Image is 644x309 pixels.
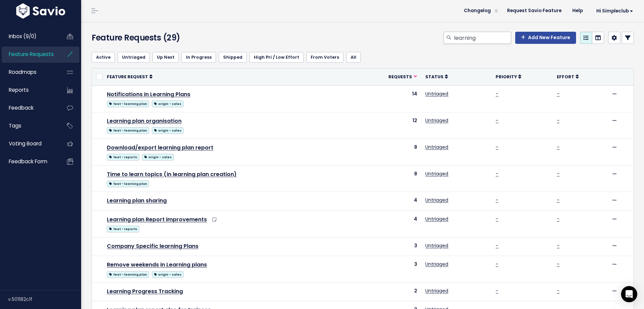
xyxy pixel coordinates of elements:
[152,101,184,107] span: origin - sales
[107,117,182,125] a: Learning plan organisation
[425,261,448,268] a: Untriaged
[355,210,421,237] td: 4
[107,74,148,80] span: Feature Request
[8,290,81,308] div: v.501182c1f
[557,73,579,80] a: Effort
[2,100,56,116] a: Feedback
[496,261,498,268] a: -
[496,73,521,80] a: Priority
[496,197,498,203] a: -
[92,52,634,63] ul: Filter feature requests
[388,73,417,80] a: Requests
[9,68,37,76] span: Roadmaps
[107,226,139,232] span: feat - reports
[9,158,47,165] span: Feedback form
[557,197,559,203] a: -
[515,32,576,44] a: Add New Feature
[9,51,54,58] span: Feature Requests
[496,74,517,80] span: Priority
[2,136,56,151] a: Voting Board
[107,270,149,278] a: feat - learning plan
[107,127,149,134] span: feat - learning plan
[9,104,33,111] span: Feedback
[346,52,361,63] a: All
[496,90,498,97] a: -
[2,29,56,44] a: Inbox (9/0)
[425,73,448,80] a: Status
[107,180,149,187] span: feat - learning plan
[355,192,421,210] td: 4
[557,74,574,80] span: Effort
[388,74,412,80] span: Requests
[557,242,559,249] a: -
[107,216,207,223] a: Learning plan Report improvements
[219,52,247,63] a: Shipped
[107,271,149,278] span: feat - learning plan
[425,74,444,80] span: Status
[152,127,184,134] span: origin - sales
[152,270,184,278] a: origin - sales
[152,52,179,63] a: Up Next
[496,117,498,124] a: -
[107,242,198,250] a: Company Specific learning Plans
[2,82,56,98] a: Reports
[107,73,152,80] a: Feature Request
[107,154,139,161] span: feat - reports
[464,8,491,13] span: Changelog
[2,118,56,134] a: Tags
[355,139,421,165] td: 8
[496,144,498,150] a: -
[306,52,343,63] a: From Voters
[425,170,448,177] a: Untriaged
[2,64,56,80] a: Roadmaps
[9,33,37,40] span: Inbox (9/0)
[621,286,637,302] div: Open Intercom Messenger
[557,287,559,294] a: -
[107,126,149,134] a: feat - learning plan
[152,99,184,108] a: origin - sales
[496,287,498,294] a: -
[588,6,639,16] a: Hi simpleclub
[107,224,139,233] a: feat - reports
[107,101,149,107] span: feat - learning plan
[9,122,21,129] span: Tags
[107,179,149,188] a: feat - learning plan
[567,6,588,16] a: Help
[107,170,237,178] a: Time to learn topics (in learning plan creation)
[453,32,511,44] input: Search features...
[142,154,174,161] span: origin - sales
[425,242,448,249] a: Untriaged
[107,144,213,151] a: Download/export learning plan report
[355,282,421,301] td: 2
[355,256,421,282] td: 3
[355,237,421,256] td: 3
[107,99,149,108] a: feat - learning plan
[355,165,421,192] td: 8
[152,126,184,134] a: origin - sales
[502,6,567,16] a: Request Savio Feature
[182,52,216,63] a: In Progress
[557,261,559,268] a: -
[557,216,559,222] a: -
[9,86,29,93] span: Reports
[496,216,498,222] a: -
[355,112,421,139] td: 12
[425,117,448,124] a: Untriaged
[557,144,559,150] a: -
[249,52,304,63] a: High Pri / Low Effort
[496,170,498,177] a: -
[557,117,559,124] a: -
[425,287,448,294] a: Untriaged
[425,216,448,222] a: Untriaged
[425,197,448,203] a: Untriaged
[118,52,150,63] a: Untriaged
[142,152,174,161] a: origin - sales
[557,90,559,97] a: -
[425,90,448,97] a: Untriaged
[355,85,421,112] td: 14
[2,47,56,62] a: Feature Requests
[15,3,67,19] img: logo-white.9d6f32f41409.svg
[596,8,633,13] span: Hi simpleclub
[425,144,448,150] a: Untriaged
[152,271,184,278] span: origin - sales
